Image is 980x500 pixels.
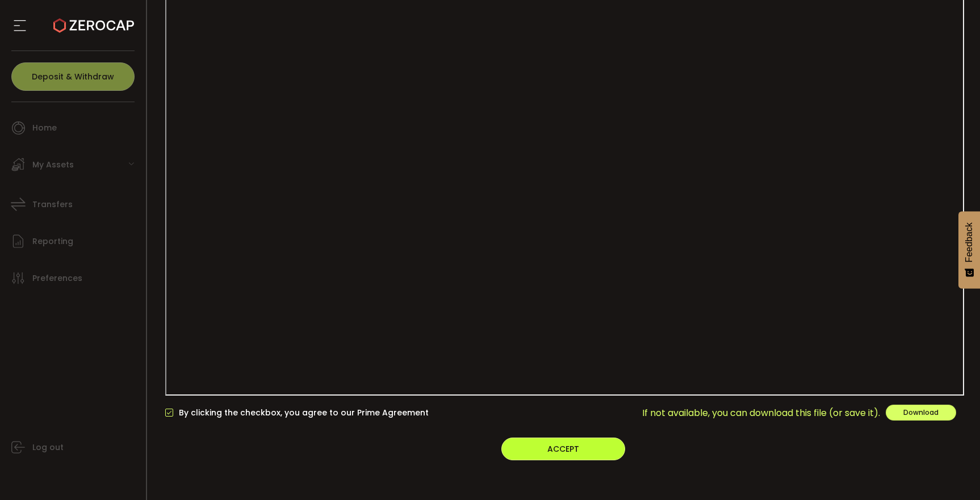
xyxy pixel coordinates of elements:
[11,62,135,91] button: Deposit & Withdraw
[32,157,74,173] span: My Assets
[547,443,579,455] span: ACCEPT
[32,270,82,287] span: Preferences
[32,196,73,213] span: Transfers
[173,407,429,418] span: By clicking the checkbox, you agree to our Prime Agreement
[32,73,114,81] span: Deposit & Withdraw
[848,377,980,500] iframe: Chat Widget
[32,120,57,136] span: Home
[964,222,974,262] span: Feedback
[32,439,64,456] span: Log out
[32,233,73,250] span: Reporting
[501,438,625,460] button: ACCEPT
[958,211,980,288] button: Feedback - Show survey
[642,406,880,420] span: If not available, you can download this file (or save it).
